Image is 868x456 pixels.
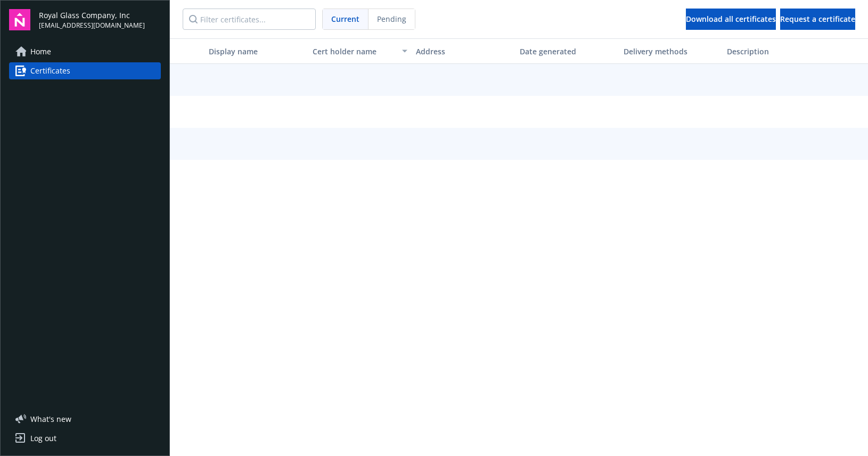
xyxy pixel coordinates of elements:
[313,46,396,57] div: Cert holder name
[377,13,406,25] span: Pending
[369,9,415,29] span: Pending
[624,46,719,57] div: Delivery methods
[9,62,161,79] a: Certificates
[30,43,51,60] span: Home
[308,38,412,64] button: Cert holder name
[619,38,723,64] button: Delivery methods
[30,430,56,447] div: Log out
[39,9,161,30] button: Royal Glass Company, Inc[EMAIL_ADDRESS][DOMAIN_NAME]
[520,46,615,57] div: Date generated
[209,46,304,57] div: Display name
[723,38,826,64] button: Description
[204,38,308,64] button: Display name
[9,413,88,425] button: What's new
[39,10,145,21] span: Royal Glass Company, Inc
[515,38,619,64] button: Date generated
[780,9,855,30] button: Request a certificate
[686,9,776,29] div: Download all certificates
[780,14,855,24] span: Request a certificate
[30,62,70,79] span: Certificates
[331,13,359,25] span: Current
[39,21,145,30] span: [EMAIL_ADDRESS][DOMAIN_NAME]
[416,46,511,57] div: Address
[183,9,316,30] input: Filter certificates...
[30,413,71,425] span: What ' s new
[9,43,161,60] a: Home
[727,46,822,57] div: Description
[686,9,776,30] button: Download all certificates
[412,38,515,64] button: Address
[9,9,30,30] img: navigator-logo.svg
